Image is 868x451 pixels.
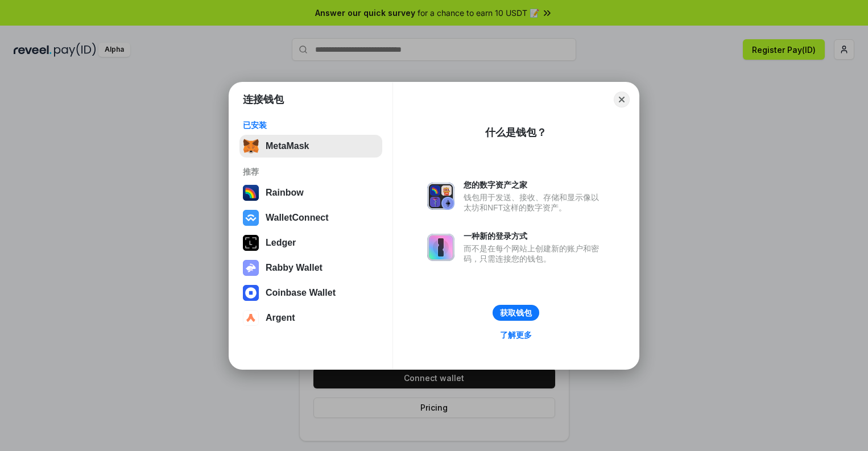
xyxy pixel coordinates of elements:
img: svg+xml,%3Csvg%20fill%3D%22none%22%20height%3D%2233%22%20viewBox%3D%220%200%2035%2033%22%20width%... [243,138,259,154]
div: 了解更多 [500,330,532,340]
div: 什么是钱包？ [485,126,547,139]
div: 钱包用于发送、接收、存储和显示像以太坊和NFT这样的数字资产。 [464,192,605,213]
button: MetaMask [239,135,382,158]
img: svg+xml,%3Csvg%20xmlns%3D%22http%3A%2F%2Fwww.w3.org%2F2000%2Fsvg%22%20fill%3D%22none%22%20viewBox... [427,183,454,210]
button: Close [614,92,630,107]
div: MetaMask [266,141,309,151]
div: Rabby Wallet [266,263,323,273]
button: Argent [239,307,382,329]
button: WalletConnect [239,206,382,229]
button: Rabby Wallet [239,256,382,279]
div: Ledger [266,238,296,248]
div: Coinbase Wallet [266,288,336,298]
img: svg+xml,%3Csvg%20width%3D%2228%22%20height%3D%2228%22%20viewBox%3D%220%200%2028%2028%22%20fill%3D... [243,210,259,226]
button: 获取钱包 [493,305,539,321]
button: Rainbow [239,181,382,204]
a: 了解更多 [493,328,539,342]
div: 获取钱包 [500,308,532,318]
div: 一种新的登录方式 [464,231,605,241]
div: 已安装 [243,120,379,130]
img: svg+xml,%3Csvg%20xmlns%3D%22http%3A%2F%2Fwww.w3.org%2F2000%2Fsvg%22%20fill%3D%22none%22%20viewBox... [243,260,259,276]
div: Argent [266,313,295,323]
div: 推荐 [243,167,379,177]
img: svg+xml,%3Csvg%20width%3D%2228%22%20height%3D%2228%22%20viewBox%3D%220%200%2028%2028%22%20fill%3D... [243,310,259,326]
img: svg+xml,%3Csvg%20xmlns%3D%22http%3A%2F%2Fwww.w3.org%2F2000%2Fsvg%22%20fill%3D%22none%22%20viewBox... [427,234,454,261]
div: 您的数字资产之家 [464,180,605,190]
div: 而不是在每个网站上创建新的账户和密码，只需连接您的钱包。 [464,243,605,264]
h1: 连接钱包 [243,93,284,106]
button: Ledger [239,231,382,254]
div: Rainbow [266,188,304,198]
img: svg+xml,%3Csvg%20width%3D%2228%22%20height%3D%2228%22%20viewBox%3D%220%200%2028%2028%22%20fill%3D... [243,285,259,301]
button: Coinbase Wallet [239,282,382,304]
img: svg+xml,%3Csvg%20xmlns%3D%22http%3A%2F%2Fwww.w3.org%2F2000%2Fsvg%22%20width%3D%2228%22%20height%3... [243,235,259,251]
img: svg+xml,%3Csvg%20width%3D%22120%22%20height%3D%22120%22%20viewBox%3D%220%200%20120%20120%22%20fil... [243,185,259,201]
div: WalletConnect [266,213,329,223]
